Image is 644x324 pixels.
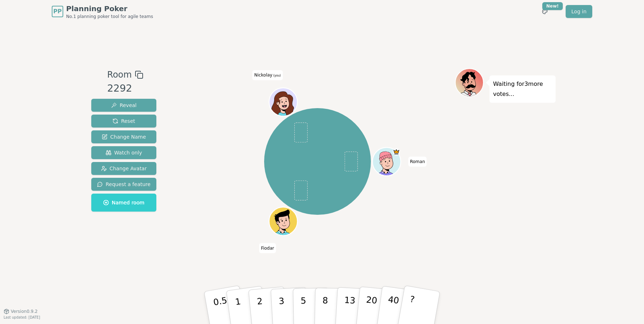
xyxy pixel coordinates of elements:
button: New! [538,5,551,18]
button: Reveal [91,99,156,112]
span: Click to change your name [252,70,282,80]
span: No.1 planning poker tool for agile teams [66,14,153,19]
button: Named room [91,194,156,212]
button: Version0.9.2 [4,309,38,314]
div: New! [542,2,563,10]
span: Last updated: [DATE] [4,315,40,319]
span: Reset [112,117,135,125]
button: Click to change your avatar [270,89,296,115]
p: Waiting for 3 more votes... [493,79,552,99]
button: Change Name [91,130,156,143]
span: Room [107,68,132,81]
span: PP [53,7,61,16]
button: Reset [91,115,156,128]
span: Named room [103,199,144,206]
span: Version 0.9.2 [11,309,38,314]
span: Planning Poker [66,4,153,14]
span: Reveal [111,102,137,109]
a: Log in [566,5,592,18]
span: Click to change your name [259,243,276,253]
span: Request a feature [97,181,151,188]
span: Roman is the host [393,148,400,156]
div: 2292 [107,81,143,96]
button: Watch only [91,146,156,159]
span: Change Avatar [101,165,147,172]
span: Click to change your name [408,157,427,167]
span: Change Name [102,133,146,140]
span: (you) [272,74,281,77]
span: Watch only [106,149,142,156]
button: Change Avatar [91,162,156,175]
button: Request a feature [91,178,156,191]
a: PPPlanning PokerNo.1 planning poker tool for agile teams [52,4,153,19]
